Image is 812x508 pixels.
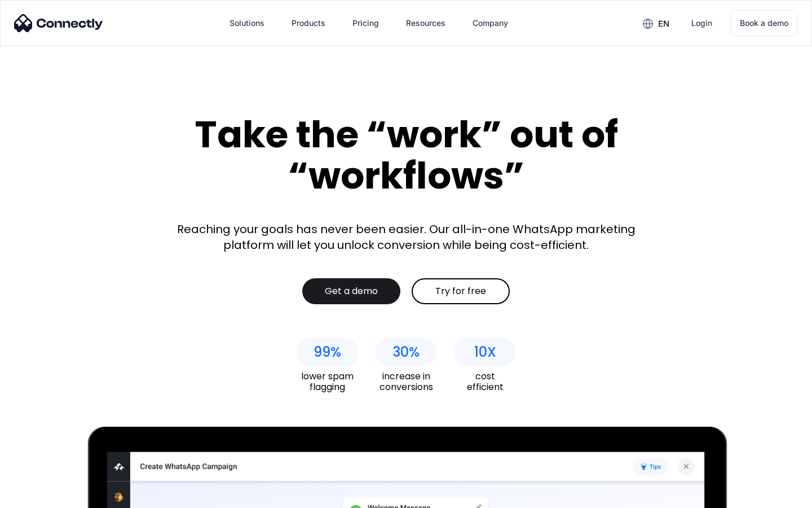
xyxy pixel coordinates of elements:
[634,15,678,32] div: en
[302,278,400,304] a: Get a demo
[352,15,379,31] div: Pricing
[658,16,669,32] div: en
[292,15,325,31] div: Products
[283,10,334,37] div: Products
[220,10,273,37] div: Solutions
[473,15,508,31] div: Company
[464,10,517,37] div: Company
[11,488,68,504] aside: Language selected: English
[152,114,660,196] div: Take the “work” out of “workflows”
[169,221,643,253] div: Reaching your goals has never been easier. Our all-in-one WhatsApp marketing platform will let yo...
[454,371,516,392] div: cost efficient
[23,488,68,504] ul: Language list
[296,371,358,392] div: lower spam flagging
[375,371,437,392] div: increase in conversions
[397,10,454,37] div: Resources
[474,344,496,360] div: 10X
[14,14,103,32] img: Connectly Logo
[392,344,420,360] div: 30%
[412,278,510,304] a: Try for free
[691,15,712,31] div: Login
[325,286,378,297] div: Get a demo
[230,15,264,31] div: Solutions
[343,10,388,37] a: Pricing
[730,10,798,36] a: Book a demo
[682,10,721,37] a: Login
[406,15,445,31] div: Resources
[314,344,341,360] div: 99%
[435,286,486,297] div: Try for free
